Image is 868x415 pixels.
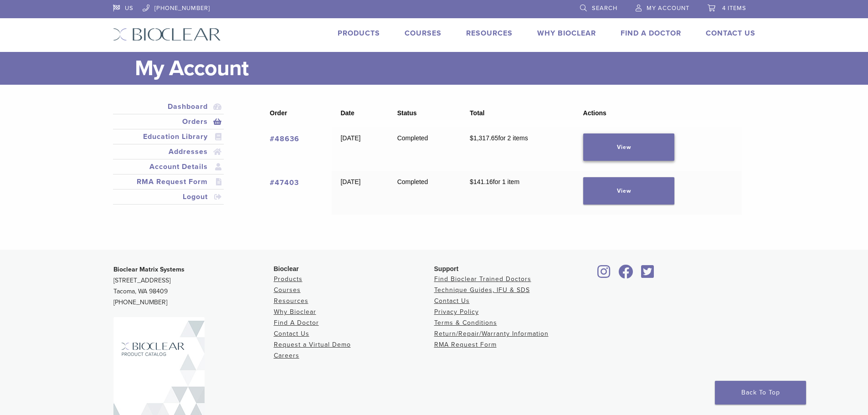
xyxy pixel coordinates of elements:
[115,176,222,187] a: RMA Request Form
[338,29,380,38] a: Products
[434,308,479,316] a: Privacy Policy
[434,330,549,338] a: Return/Repair/Warranty Information
[388,171,461,215] td: Completed
[274,286,301,294] a: Courses
[592,5,617,12] span: Search
[113,266,185,273] strong: Bioclear Matrix Systems
[434,286,530,294] a: Technique Guides, IFU & SDS
[715,381,806,405] a: Back To Top
[340,134,360,142] time: [DATE]
[274,297,308,305] a: Resources
[115,191,222,202] a: Logout
[461,127,574,171] td: for 2 items
[470,178,493,185] span: 141.16
[397,109,417,117] span: Status
[647,5,689,12] span: My Account
[115,116,222,127] a: Orders
[638,270,657,279] a: Bioclear
[583,109,606,117] span: Actions
[434,297,470,305] a: Contact Us
[274,352,299,359] a: Careers
[537,29,596,38] a: Why Bioclear
[340,178,360,185] time: [DATE]
[470,134,498,142] span: 1,317.65
[113,99,224,215] nav: Account pages
[274,319,319,327] a: Find A Doctor
[405,29,442,38] a: Courses
[722,5,746,12] span: 4 items
[113,28,221,41] img: Bioclear
[115,161,222,172] a: Account Details
[470,178,473,185] span: $
[466,29,513,38] a: Resources
[270,109,287,117] span: Order
[706,29,755,38] a: Contact Us
[621,29,681,38] a: Find A Doctor
[115,131,222,142] a: Education Library
[616,270,637,279] a: Bioclear
[274,330,309,338] a: Contact Us
[115,101,222,112] a: Dashboard
[274,341,351,348] a: Request a Virtual Demo
[595,270,614,279] a: Bioclear
[135,52,755,85] h1: My Account
[470,109,484,117] span: Total
[274,308,316,316] a: Why Bioclear
[461,171,574,215] td: for 1 item
[470,134,473,142] span: $
[583,177,674,205] a: View order 47403
[434,265,459,272] span: Support
[115,146,222,157] a: Addresses
[434,275,531,283] a: Find Bioclear Trained Doctors
[434,341,497,348] a: RMA Request Form
[274,275,303,283] a: Products
[270,178,299,187] a: View order number 47403
[388,127,461,171] td: Completed
[113,264,274,308] p: [STREET_ADDRESS] Tacoma, WA 98409 [PHONE_NUMBER]
[434,319,497,327] a: Terms & Conditions
[340,109,354,117] span: Date
[274,265,299,272] span: Bioclear
[583,133,674,161] a: View order 48636
[270,134,299,143] a: View order number 48636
